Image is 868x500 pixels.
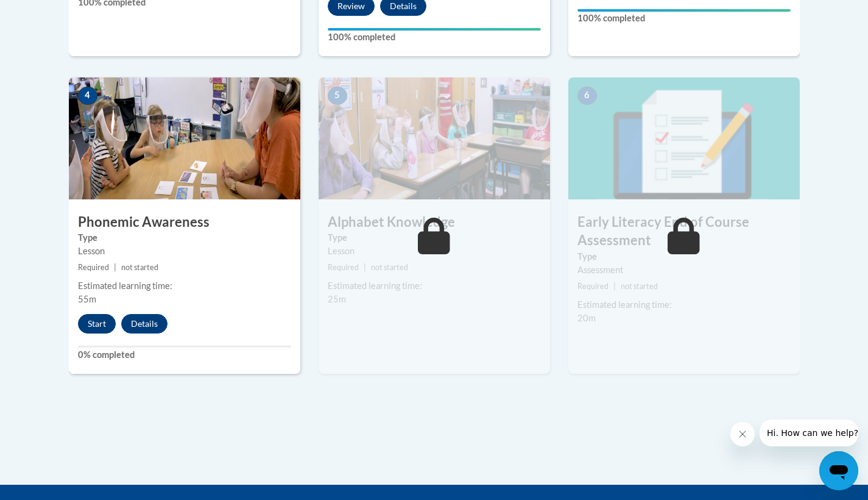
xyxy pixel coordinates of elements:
div: Your progress [577,9,791,12]
div: Lesson [78,245,291,258]
span: | [364,263,366,272]
label: 100% completed [328,30,541,44]
iframe: Message from company [760,420,858,446]
label: 0% completed [78,348,291,362]
label: 100% completed [577,12,791,25]
span: 6 [577,87,597,105]
h3: Alphabet Knowledge [319,213,550,232]
div: Estimated learning time: [328,279,541,293]
span: 5 [328,87,347,105]
iframe: Button to launch messaging window [819,451,858,490]
span: not started [371,263,408,272]
iframe: Close message [730,422,755,446]
span: Required [577,282,609,291]
label: Type [577,250,791,263]
img: Course Image [69,77,300,199]
button: Details [121,314,168,334]
h3: Phonemic Awareness [69,213,300,232]
span: Required [328,263,359,272]
span: | [613,282,616,291]
span: Required [78,263,109,272]
span: 25m [328,294,346,304]
span: not started [621,282,658,291]
label: Type [78,231,291,245]
span: | [114,263,116,272]
div: Estimated learning time: [577,298,791,312]
label: Type [328,231,541,245]
div: Your progress [328,28,541,30]
span: 55m [78,294,96,304]
img: Course Image [319,77,550,199]
span: not started [121,263,158,272]
span: 4 [78,87,97,105]
div: Estimated learning time: [78,279,291,293]
h3: Early Literacy End of Course Assessment [568,213,800,251]
button: Start [78,314,116,334]
div: Assessment [577,263,791,277]
img: Course Image [568,77,800,199]
div: Lesson [328,245,541,258]
span: 20m [577,313,596,323]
